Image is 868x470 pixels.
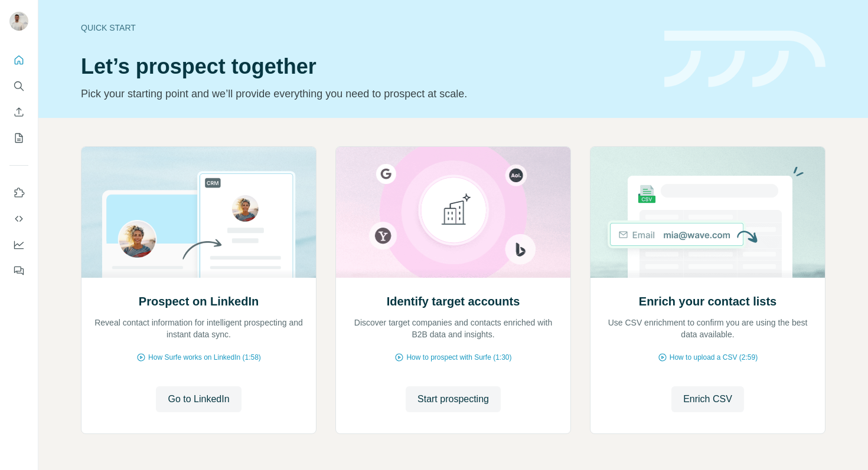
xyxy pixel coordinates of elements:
button: Feedback [9,260,28,281]
button: Use Surfe on LinkedIn [9,182,28,203]
span: Enrich CSV [683,392,732,406]
h2: Identify target accounts [387,293,520,310]
button: Enrich CSV [9,101,28,123]
img: Avatar [9,12,28,31]
p: Reveal contact information for intelligent prospecting and instant data sync. [93,317,304,340]
h1: Let’s prospect together [81,55,650,78]
img: Enrich your contact lists [590,147,825,278]
button: Start prospecting [406,386,501,412]
button: Use Surfe API [9,208,28,229]
div: Quick start [81,22,650,34]
img: banner [664,31,825,88]
button: Go to LinkedIn [156,386,241,412]
h2: Prospect on LinkedIn [139,293,259,310]
p: Use CSV enrichment to confirm you are using the best data available. [602,317,813,340]
span: How Surfe works on LinkedIn (1:58) [148,352,261,363]
p: Discover target companies and contacts enriched with B2B data and insights. [348,317,559,340]
button: My lists [9,127,28,149]
button: Quick start [9,50,28,71]
button: Search [9,75,28,97]
span: Start prospecting [417,392,489,406]
img: Prospect on LinkedIn [81,147,316,278]
h2: Enrich your contact lists [639,293,776,310]
button: Dashboard [9,234,28,255]
button: Enrich CSV [671,386,744,412]
span: Go to LinkedIn [168,392,229,406]
p: Pick your starting point and we’ll provide everything you need to prospect at scale. [81,86,650,102]
span: How to upload a CSV (2:59) [670,352,758,363]
span: How to prospect with Surfe (1:30) [406,352,511,363]
img: Identify target accounts [335,147,571,278]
